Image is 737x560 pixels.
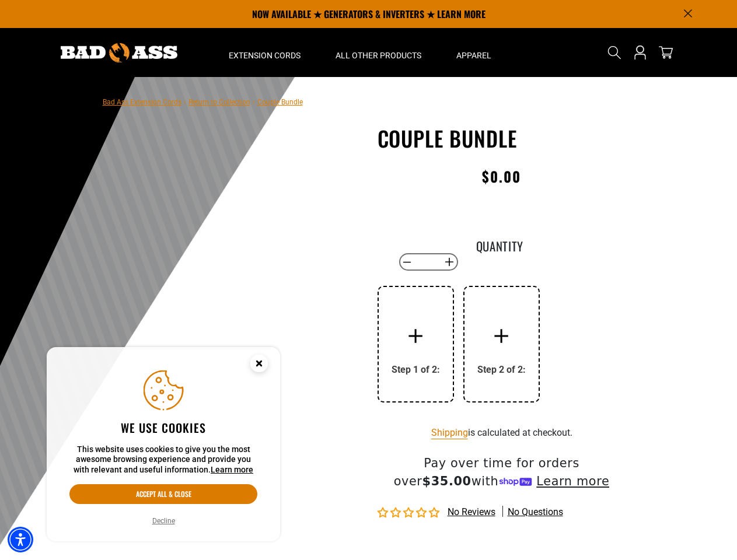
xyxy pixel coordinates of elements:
[318,28,439,77] summary: All Other Products
[47,347,280,542] aside: Cookie Consent
[103,98,181,106] a: Bad Ass Extension Cords
[211,465,253,474] a: This website uses cookies to give you the most awesome browsing experience and provide you with r...
[431,427,468,438] a: Shipping
[456,50,491,61] span: Apparel
[378,126,626,150] h1: Couple Bundle
[378,508,442,519] span: 0.00 stars
[229,50,301,61] span: Extension Cords
[61,43,177,62] img: Bad Ass Extension Cords
[448,506,495,517] span: No reviews
[257,98,303,106] span: Couple Bundle
[470,237,529,252] label: Quantity
[69,444,257,475] p: This website uses cookies to give you the most awesome browsing experience and provide you with r...
[238,347,280,383] button: Close this option
[508,506,563,519] span: No questions
[336,50,421,61] span: All Other Products
[605,43,624,62] summary: Search
[253,98,255,106] span: ›
[482,166,521,187] span: $0.00
[439,28,509,77] summary: Apparel
[477,364,526,375] div: Step 2 of 2:
[69,484,257,504] button: Accept all & close
[656,45,675,60] a: cart
[392,364,440,375] div: Step 1 of 2:
[188,98,250,106] a: Return to Collection
[103,94,303,108] nav: breadcrumbs
[149,515,179,527] button: Decline
[378,425,626,440] div: is calculated at checkout.
[184,98,186,106] span: ›
[631,28,649,77] a: Open this option
[69,420,257,435] h2: We use cookies
[8,527,33,552] div: Accessibility Menu
[211,28,318,77] summary: Extension Cords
